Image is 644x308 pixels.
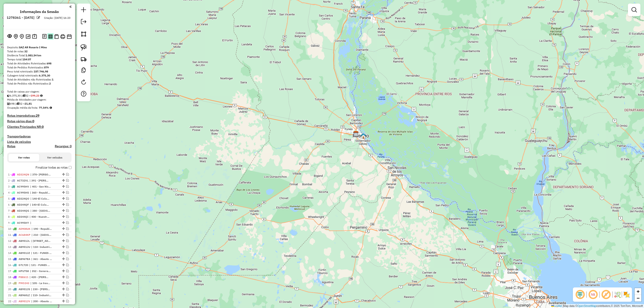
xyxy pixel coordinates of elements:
em: Visualizar rota [66,288,69,290]
span: AB951JU [19,245,30,249]
button: Visualizar Romaneio [53,33,59,40]
strong: 21,81 [25,102,32,105]
span: − [637,295,640,301]
em: Alterar sequência das rotas [62,221,65,224]
span: 110- Industrial - R93 RDV [31,293,51,297]
span: AD324QN [17,173,29,176]
em: Visualizar rota [66,227,69,230]
img: Selecionar atividades - laço [80,44,87,51]
h4: Transportadoras [7,135,72,138]
span: AB951JL [19,239,30,243]
h4: Informações da Sessão [20,10,59,14]
button: Ver rotas [8,154,39,161]
em: Visualizar rota [66,179,69,182]
em: Visualizar rota [66,197,69,200]
img: Exibir/Ocultar setores [623,291,630,298]
span: 13 - [8,245,30,249]
strong: SAZ AR Rosario I Mino [19,46,47,49]
span: | [30,221,51,225]
div: Distância Total: [7,53,72,57]
button: Visualizar relatório de Roteirização [47,33,53,39]
span: PBE611 [19,275,28,279]
i: Total de rotas [22,94,25,97]
span: 230 - Luis Agote - R26 RDV, 231 - Alberto Olmedo - R94 RDV, 232 - Parque Norte - R84 RDV [31,287,52,291]
em: Alterar sequência das rotas [62,288,65,290]
span: 15 - [8,257,30,261]
strong: 1.083,54 km [25,54,41,57]
em: Alterar sequência das rotas [62,203,65,206]
em: Visualizar rota [66,191,69,194]
em: Visualizar rota [66,282,69,284]
span: 210 - Centro de Rosário - R80 RDV, 211 - Arturo llia - AY5 AYG, 212 - Santa fé - R83 RDV, 213 - A... [32,233,52,237]
strong: 157.746,98 [34,70,48,73]
span: 6 - [8,203,29,206]
span: 11 - [8,233,30,236]
a: Criar rota [79,54,89,64]
a: Rotas [7,144,15,148]
span: 9 - [8,221,29,224]
em: Alterar sequência das rotas [62,233,65,236]
h4: Recargas: 0 [55,144,72,148]
em: Visualizar rota [66,185,69,188]
div: Total de caixas por viagem: [7,90,72,94]
div: Depósito: [7,45,72,49]
span: 16 - [8,263,28,267]
em: Visualizar rota [66,215,69,218]
span: 8 - [8,215,28,218]
div: Total de Pedidos Roteirizados: [7,65,72,70]
em: Alterar sequência das rotas [62,197,65,200]
span: Ocultar NR [588,289,598,300]
em: Média calculada utilizando a maior ocupação (%Peso ou %Cubagem) de cada rota da sessão. Rotas cro... [50,106,52,109]
img: Fluxo de ruas [614,291,621,298]
a: Exibir filtros [630,5,639,14]
span: 17 - [8,269,29,273]
span: 20 - [8,287,30,291]
em: Alterar sequência das rotas [62,173,65,176]
em: Visualizar rota [66,300,69,302]
em: Visualizar rota [66,270,69,272]
span: Exibir rótulo [601,289,611,300]
span: HPU758 [19,269,29,273]
em: Visualizar rota [66,245,69,248]
h4: Lista de veículos [7,140,72,144]
span: AD908UK [19,227,30,230]
a: Zoom out [635,295,641,302]
span: 21 - [8,293,30,297]
span: 360 - Republica de la sexta - 39Y AYG [30,191,51,195]
label: Finalizar todas as rotas [36,165,72,170]
a: Clique aqui para minimizar o painel [69,4,72,9]
em: Alterar sequência das rotas [62,245,65,248]
span: | [563,304,563,308]
span: Ocupação média da frota: [7,106,38,109]
span: 401 - San Nicolas - 14Y AYG [30,185,51,189]
em: Alterar sequência das rotas [62,282,65,284]
em: Visualizar rota [66,221,69,224]
strong: 32 [24,50,28,53]
span: 200 - Abasto - R95 RDV, 201 - Entre Rio - R92 RDV, 203 - Mendonza - R92 RDV [31,299,52,303]
em: Alterar sequência das rotas [62,185,65,188]
em: Alterar sequência das rotas [62,209,65,212]
div: Tempo total: [7,57,72,61]
div: Map data © contributors,© 2025 TomTom, Microsoft [550,304,644,308]
em: Alterar sequência das rotas [62,191,65,194]
em: Visualizar rota [66,276,69,278]
img: UDC - Rosario 1 [360,133,366,139]
button: Logs desbloquear sessão [41,33,47,40]
em: Visualizar rota [66,239,69,242]
span: 5 - [8,197,29,200]
span: 10 - [8,227,30,230]
a: OpenStreetMap [577,304,596,308]
strong: 879 [44,66,49,69]
i: Total de Atividades [7,102,10,105]
span: AB951JZ [19,251,30,255]
a: Criar modelo [79,66,88,76]
div: Média de Atividades por viagem: [7,98,72,102]
strong: 6.375,30 [39,74,50,77]
em: Alterar sequência das rotas [62,239,65,242]
a: Reroteirizar Sessão [79,78,88,88]
span: 110- Industrial - R93 RDV [31,245,52,249]
span: AD324QO [17,197,29,200]
strong: 154:07 [22,58,31,61]
em: Alterar sequência das rotas [62,257,65,260]
a: Nova sessão e pesquisa [79,5,88,15]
